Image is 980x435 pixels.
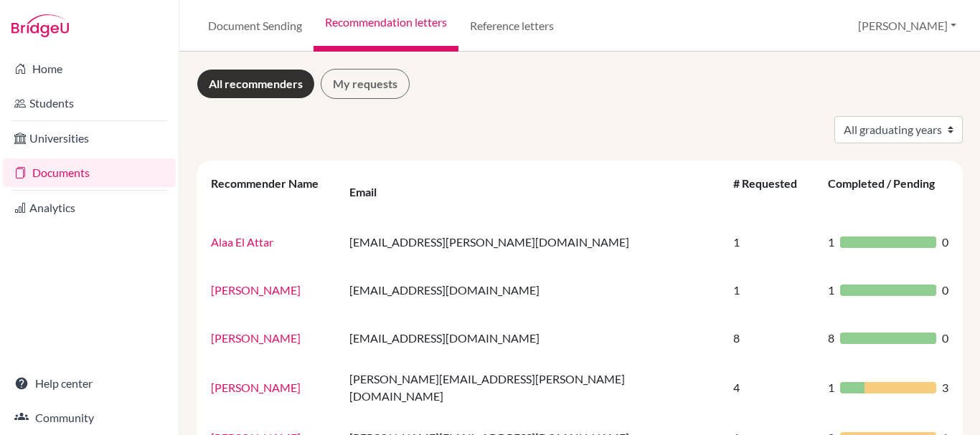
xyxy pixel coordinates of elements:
a: Community [3,403,176,432]
a: Help center [3,369,176,398]
a: All recommenders [197,69,315,99]
img: Bridge-U [11,14,69,37]
td: [EMAIL_ADDRESS][DOMAIN_NAME] [341,314,724,362]
span: 8 [828,330,834,347]
span: 3 [942,379,948,396]
td: 8 [725,314,820,362]
span: 1 [828,234,834,251]
a: Students [3,89,176,118]
a: Home [3,54,176,83]
td: 4 [725,362,820,414]
td: [EMAIL_ADDRESS][PERSON_NAME][DOMAIN_NAME] [341,218,724,266]
span: 0 [942,234,948,251]
a: Alaa El Attar [211,235,273,249]
a: Universities [3,124,176,153]
div: Email [349,185,391,199]
span: 0 [942,330,948,347]
div: Completed / Pending [828,176,935,207]
a: [PERSON_NAME] [211,283,301,297]
span: 1 [828,282,834,299]
span: 1 [828,379,834,396]
a: [PERSON_NAME] [211,331,301,345]
button: [PERSON_NAME] [852,12,963,39]
a: Documents [3,158,176,187]
div: Recommender Name [211,176,319,207]
a: Analytics [3,193,176,222]
td: [EMAIL_ADDRESS][DOMAIN_NAME] [341,266,724,314]
a: My requests [321,69,410,99]
td: [PERSON_NAME][EMAIL_ADDRESS][PERSON_NAME][DOMAIN_NAME] [341,362,724,414]
td: 1 [725,266,820,314]
div: # Requested [733,176,797,207]
a: [PERSON_NAME] [211,381,301,394]
span: 0 [942,282,948,299]
td: 1 [725,218,820,266]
